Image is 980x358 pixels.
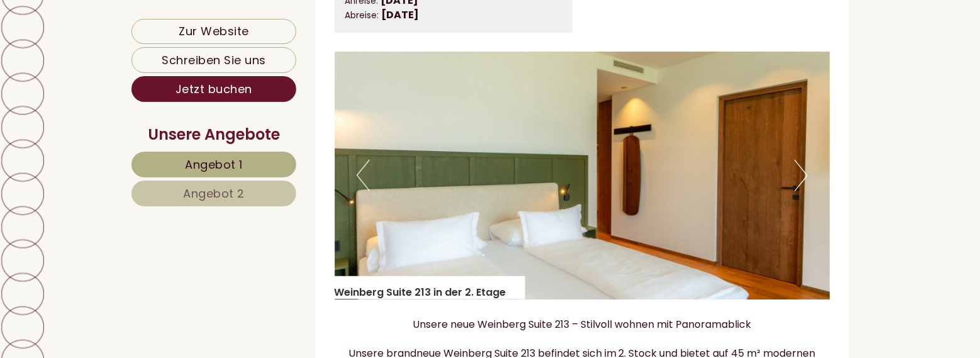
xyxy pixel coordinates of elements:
[357,160,370,191] button: Previous
[335,276,525,300] div: Weinberg Suite 213 in der 2. Etage
[19,64,218,72] small: 10:22
[345,9,379,21] small: Abreise:
[131,124,296,145] div: Unsere Angebote
[19,39,218,49] div: Hotel Tenz
[413,328,496,354] button: Senden
[335,52,830,299] img: image
[131,19,296,44] a: Zur Website
[9,36,225,75] div: Guten Tag, wie können wir Ihnen helfen?
[183,186,245,201] span: Angebot 2
[185,157,243,172] span: Angebot 1
[382,8,420,22] b: [DATE]
[131,76,296,102] a: Jetzt buchen
[131,47,296,73] a: Schreiben Sie uns
[794,160,808,191] button: Next
[223,9,273,30] div: [DATE]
